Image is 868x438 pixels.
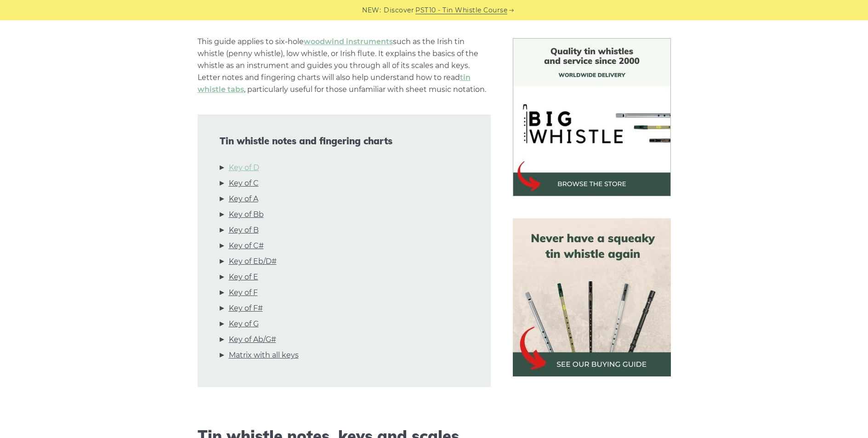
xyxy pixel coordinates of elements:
a: Key of D [229,162,259,174]
a: woodwind instruments [304,37,393,46]
a: Key of E [229,271,258,283]
a: Matrix with all keys [229,349,299,361]
a: Key of C [229,177,259,189]
a: Key of A [229,193,258,205]
a: Key of C# [229,240,264,252]
img: BigWhistle Tin Whistle Store [513,38,671,196]
a: Key of Ab/G# [229,334,276,346]
img: tin whistle buying guide [513,218,671,376]
span: Discover [384,5,414,16]
a: Key of B [229,224,259,236]
a: Key of F# [229,302,263,314]
p: This guide applies to six-hole such as the Irish tin whistle (penny whistle), low whistle, or Iri... [198,36,491,96]
a: Key of Eb/D# [229,256,277,267]
span: Tin whistle notes and fingering charts [220,136,469,147]
a: Key of G [229,318,259,330]
a: Key of Bb [229,209,264,221]
span: NEW: [362,5,381,16]
a: Key of F [229,287,258,299]
a: PST10 - Tin Whistle Course [415,5,507,16]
